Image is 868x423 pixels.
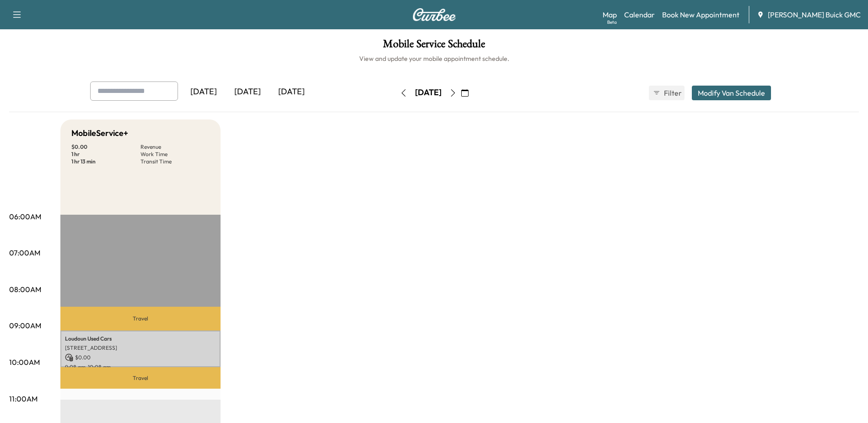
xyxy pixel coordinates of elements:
[60,367,221,389] p: Travel
[9,393,38,404] p: 11:00AM
[65,363,216,371] p: 9:08 am - 10:08 am
[607,19,617,26] div: Beta
[692,86,771,100] button: Modify Van Schedule
[768,9,861,20] span: [PERSON_NAME] Buick GMC
[140,143,210,151] p: Revenue
[415,87,442,98] div: [DATE]
[662,9,739,20] a: Book New Appointment
[65,344,216,352] p: [STREET_ADDRESS]
[9,320,41,331] p: 09:00AM
[65,353,216,362] p: $ 0.00
[664,87,680,98] span: Filter
[182,81,226,103] div: [DATE]
[9,284,41,295] p: 08:00AM
[649,86,685,100] button: Filter
[60,307,221,330] p: Travel
[9,247,40,258] p: 07:00AM
[71,151,140,158] p: 1 hr
[140,151,210,158] p: Work Time
[71,158,140,165] p: 1 hr 13 min
[71,127,128,140] h5: MobileService+
[412,8,456,21] img: Curbee Logo
[624,9,655,20] a: Calendar
[9,211,41,222] p: 06:00AM
[140,158,210,165] p: Transit Time
[9,357,40,368] p: 10:00AM
[226,81,270,103] div: [DATE]
[71,143,140,151] p: $ 0.00
[65,335,216,342] p: Loudoun Used Cars
[9,54,859,63] h6: View and update your mobile appointment schedule.
[270,81,313,103] div: [DATE]
[603,9,617,20] a: MapBeta
[9,38,859,54] h1: Mobile Service Schedule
